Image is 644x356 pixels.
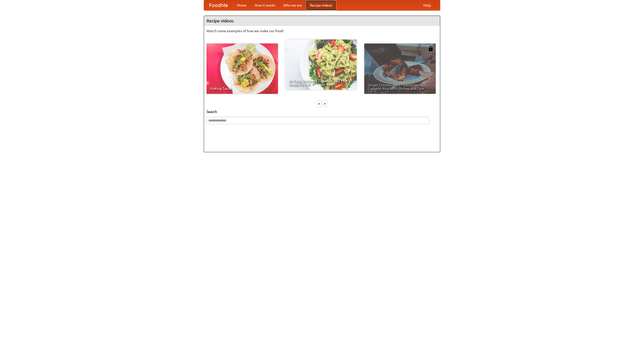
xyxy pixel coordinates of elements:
p: Watch some examples of how we make our food! [207,28,437,33]
h5: Search [207,109,437,114]
h4: Recipe videos [204,16,440,26]
a: Who we are [279,0,306,10]
a: An Easy, Summery Tomato Pasta That's Ready for Fall [285,39,357,90]
a: Making Tacos [207,44,278,94]
a: Recipe videos [306,0,336,10]
a: Home [233,0,251,10]
div: « [317,100,321,107]
div: » [323,100,327,107]
span: An Easy, Summery Tomato Pasta That's Ready for Fall [289,79,353,86]
a: How it works [251,0,279,10]
a: Help [419,0,435,10]
img: 483408.png [428,46,433,51]
span: Making Tacos [210,87,274,90]
a: FoodMe [204,0,233,10]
